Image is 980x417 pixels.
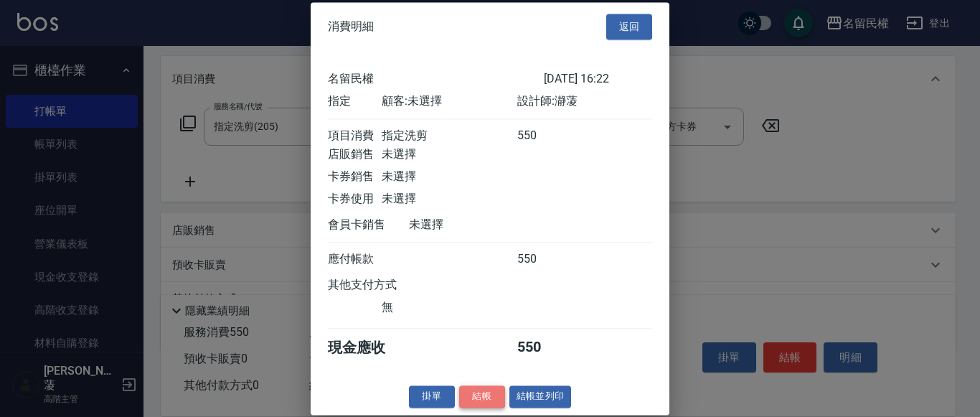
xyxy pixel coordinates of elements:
[517,94,652,109] div: 設計師: 瀞蓤
[382,300,517,315] div: 無
[328,169,382,184] div: 卡券銷售
[328,72,544,87] div: 名留民權
[459,385,505,408] button: 結帳
[382,192,517,207] div: 未選擇
[328,278,436,293] div: 其他支付方式
[517,338,571,357] div: 550
[382,147,517,162] div: 未選擇
[517,128,571,144] div: 550
[382,94,517,109] div: 顧客: 未選擇
[544,72,652,87] div: [DATE] 16:22
[328,217,409,233] div: 會員卡銷售
[509,385,572,408] button: 結帳並列印
[328,128,382,144] div: 項目消費
[328,338,409,357] div: 現金應收
[328,147,382,162] div: 店販銷售
[328,19,374,34] span: 消費明細
[382,169,517,184] div: 未選擇
[328,94,382,109] div: 指定
[382,128,517,144] div: 指定洗剪
[328,192,382,207] div: 卡券使用
[517,252,571,267] div: 550
[409,385,455,408] button: 掛單
[606,14,652,40] button: 返回
[328,252,382,267] div: 應付帳款
[409,217,544,233] div: 未選擇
